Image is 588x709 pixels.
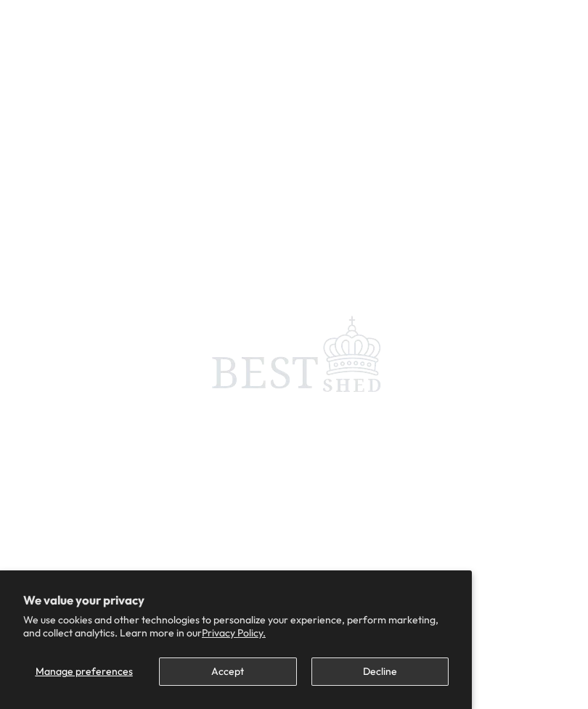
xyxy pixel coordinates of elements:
[23,594,449,607] h2: We value your privacy
[159,657,296,686] button: Accept
[311,657,449,686] button: Decline
[23,613,449,639] p: We use cookies and other technologies to personalize your experience, perform marketing, and coll...
[23,657,144,686] button: Manage preferences
[36,665,133,678] span: Manage preferences
[202,626,266,639] a: Privacy Policy.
